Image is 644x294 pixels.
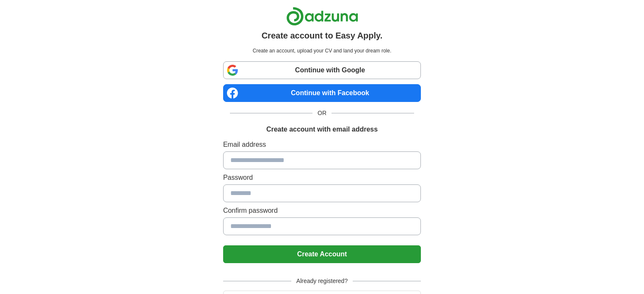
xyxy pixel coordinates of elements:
span: Already registered? [291,277,353,286]
h1: Create account with email address [266,124,378,135]
a: Continue with Facebook [223,84,421,102]
span: OR [312,109,332,118]
label: Email address [223,140,421,150]
button: Create Account [223,245,421,263]
img: Adzuna logo [286,7,358,26]
label: Confirm password [223,206,421,216]
a: Continue with Google [223,61,421,79]
p: Create an account, upload your CV and land your dream role. [225,47,419,55]
h1: Create account to Easy Apply. [262,29,383,42]
label: Password [223,173,421,183]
